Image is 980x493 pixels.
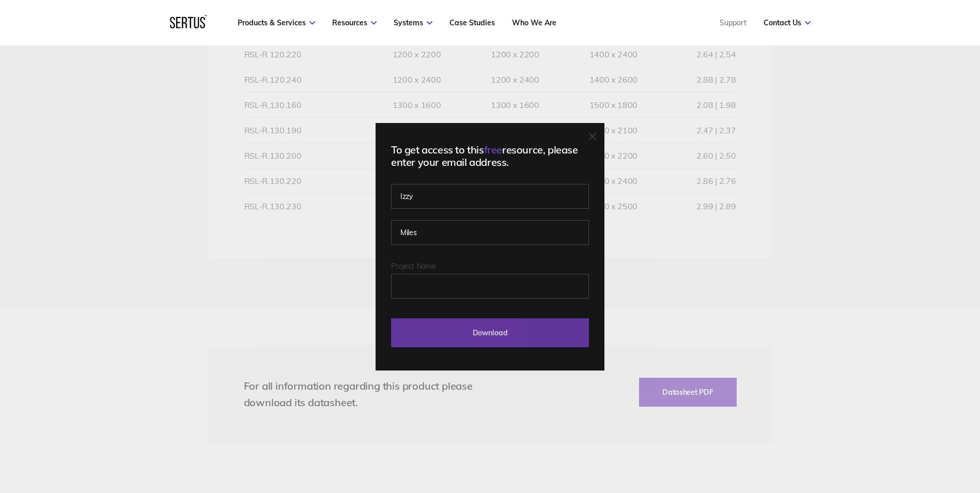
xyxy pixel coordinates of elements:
div: To get access to this resource, please enter your email address. [391,144,589,168]
span: free [484,143,502,156]
input: Download [391,318,589,347]
a: Who We Are [512,18,556,27]
input: First name* [391,184,589,209]
input: Last name* [391,220,589,245]
a: Resources [332,18,377,27]
a: Systems [394,18,432,27]
a: Products & Services [238,18,315,27]
a: Support [720,18,746,27]
span: Project Name [391,261,436,271]
a: Contact Us [764,18,811,27]
a: Case Studies [449,18,495,27]
iframe: Chat Widget [928,443,980,493]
